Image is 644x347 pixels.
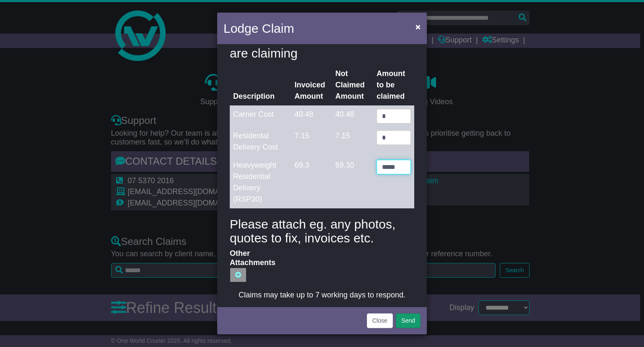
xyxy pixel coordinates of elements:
td: Carrier Cost [230,105,291,127]
td: 7.15 [291,127,332,156]
button: Send [396,313,421,328]
h4: Please attach eg. any photos, quotes to fix, invoices etc. [230,217,414,245]
td: 40.48 [291,105,332,127]
button: Close [411,18,425,35]
td: Residental Delivery Cost [230,127,291,156]
td: 7.15 [332,127,373,156]
th: Description [230,65,291,105]
button: Close [367,313,393,328]
th: Not Claimed Amount [332,65,373,105]
label: Other Attachments [226,249,274,282]
td: 69.3 [291,156,332,208]
th: Amount to be claimed [373,65,414,105]
td: 40.48 [332,105,373,127]
th: Invoiced Amount [291,65,332,105]
span: × [415,22,421,32]
h4: Please provide the amount you are claiming [230,32,414,60]
td: 69.30 [332,156,373,208]
h4: Lodge Claim [223,19,294,38]
td: Heavyweight Residential Delivery (RSP30) [230,156,291,208]
div: Claims may take up to 7 working days to respond. [230,291,414,300]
